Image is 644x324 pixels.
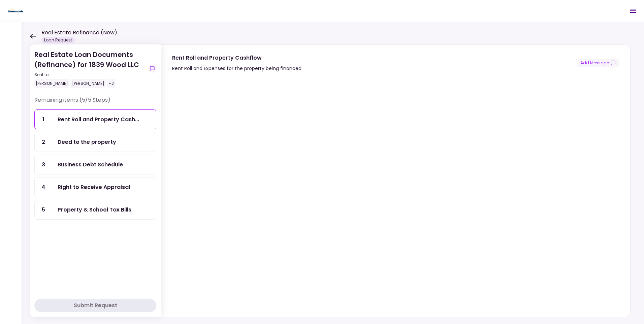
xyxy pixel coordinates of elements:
img: Partner icon [7,6,25,16]
a: 4Right to Receive Appraisal [34,177,156,197]
div: Rent Roll and Property CashflowRent Roll and Expenses for the property being financedshow-messages [161,44,631,317]
div: +2 [107,79,115,88]
a: 5Property & School Tax Bills [34,200,156,220]
button: show-messages [148,65,156,73]
button: Submit Request [34,299,156,312]
iframe: jotform-iframe [172,83,618,314]
div: Real Estate Loan Documents (Refinance) for 1839 Wood LLC [34,50,146,88]
div: Rent Roll and Property Cashflow [58,115,139,124]
div: Rent Roll and Property Cashflow [172,54,301,62]
div: Loan Request [41,37,75,43]
a: 3Business Debt Schedule [34,155,156,174]
div: Remaining items (5/5 Steps) [34,96,156,109]
div: 4 [35,177,52,197]
div: Right to Receive Appraisal [58,183,130,191]
div: Deed to the property [58,138,116,146]
a: 2Deed to the property [34,132,156,152]
div: 5 [35,200,52,219]
div: [PERSON_NAME] [71,79,106,88]
div: Sent to: [34,72,146,78]
div: Business Debt Schedule [58,160,123,169]
div: 1 [35,110,52,129]
div: Rent Roll and Expenses for the property being financed [172,64,301,72]
div: Property & School Tax Bills [58,205,131,214]
a: 1Rent Roll and Property Cashflow [34,109,156,129]
div: [PERSON_NAME] [34,79,69,88]
div: 2 [35,132,52,152]
button: show-messages [577,59,619,67]
div: Submit Request [74,301,117,310]
div: 3 [35,155,52,174]
h1: Real Estate Refinance (New) [41,29,117,37]
button: Open menu [625,3,641,19]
